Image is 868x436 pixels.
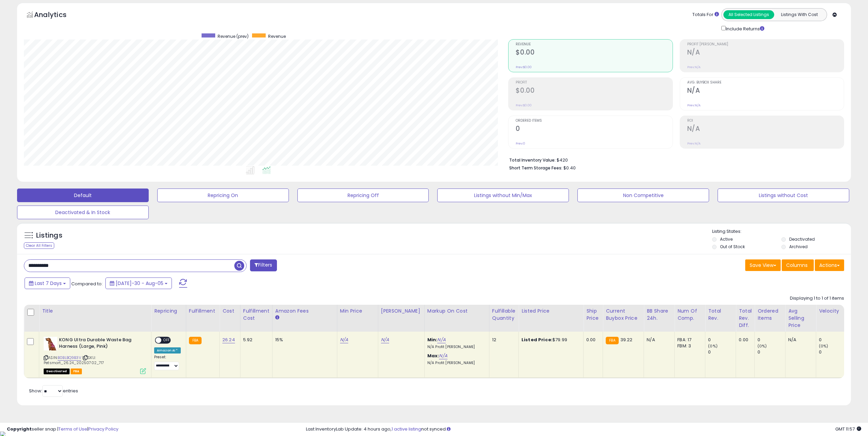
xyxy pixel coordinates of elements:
button: Non Competitive [577,189,709,202]
button: Filters [250,259,277,271]
div: Current Buybox Price [606,307,641,322]
div: 0.00 [586,337,598,343]
small: (0%) [708,343,718,349]
div: Fulfillable Quantity [492,307,516,322]
div: $79.99 [521,337,578,343]
b: Short Term Storage Fees: [509,165,562,171]
div: Total Rev. [708,307,733,322]
b: Listed Price: [521,336,553,343]
small: Prev: 0 [516,141,525,146]
span: $0.40 [563,165,576,171]
a: N/A [340,336,348,343]
button: All Selected Listings [723,10,774,19]
b: Min: [427,336,438,343]
div: 0.00 [739,337,749,343]
small: (0%) [757,343,767,349]
a: 1 active listing [392,426,421,432]
a: N/A [381,336,389,343]
small: (0%) [819,343,828,349]
button: Repricing On [157,189,289,202]
h2: N/A [687,125,844,134]
button: Default [17,189,149,202]
a: Terms of Use [58,426,87,432]
small: FBA [189,337,202,344]
div: Total Rev. Diff. [739,307,752,329]
span: Revenue [516,43,672,46]
label: Archived [789,244,808,250]
small: Prev: $0.00 [516,65,532,69]
small: Prev: N/A [687,141,701,146]
span: Revenue [268,33,286,39]
span: ROI [687,119,844,123]
small: Prev: N/A [687,103,701,107]
b: KONG Ultra Durable Waste Bag Harness (Large, Pink) [59,337,142,351]
button: Listings without Cost [718,189,849,202]
h2: $0.00 [516,87,672,96]
button: Deactivated & In Stock [17,206,149,219]
span: FBA [71,369,82,374]
h2: N/A [687,48,844,58]
div: FBM: 3 [677,343,700,349]
p: Listing States: [712,228,851,235]
small: Amazon Fees. [275,315,279,321]
a: B0BLBQ9B3V [58,355,81,361]
span: Revenue (prev) [218,33,249,39]
small: Prev: $0.00 [516,103,532,107]
span: OFF [161,337,172,343]
b: Max: [427,352,439,359]
div: Clear All Filters [24,242,54,249]
p: N/A Profit [PERSON_NAME] [427,345,484,349]
div: 0 [819,349,847,355]
div: seller snap | | [7,426,118,433]
button: Columns [782,259,814,271]
div: Cost [222,307,237,315]
div: Displaying 1 to 1 of 1 items [790,295,844,302]
div: Avg Selling Price [788,307,813,329]
a: N/A [437,336,445,343]
span: Columns [786,262,808,269]
div: Title [42,307,148,315]
div: N/A [647,337,669,343]
label: Out of Stock [720,244,745,250]
span: | SKU: Petsmart_26.24_20250702_717 [44,355,104,365]
span: 2025-08-14 11:57 GMT [835,426,861,432]
span: Profit [PERSON_NAME] [687,43,844,46]
button: Save View [745,259,781,271]
button: Repricing Off [297,189,429,202]
div: 0 [708,349,736,355]
div: 5.92 [243,337,267,343]
div: ASIN: [44,337,146,373]
h2: $0.00 [516,48,672,58]
label: Active [720,236,733,242]
div: Num of Comp. [677,307,702,322]
b: Total Inventory Value: [509,157,556,163]
span: [DATE]-30 - Aug-05 [116,280,163,287]
div: BB Share 24h. [647,307,672,322]
div: Ship Price [586,307,600,322]
div: Preset: [154,355,181,370]
span: 39.22 [620,336,633,343]
div: Include Returns [716,25,773,32]
span: Profit [516,81,672,85]
div: Fulfillment Cost [243,307,269,322]
span: Ordered Items [516,119,672,123]
span: Show: entries [29,388,78,394]
div: 0 [757,349,785,355]
h5: Analytics [34,10,80,21]
button: Last 7 Days [25,277,70,289]
span: Avg. Buybox Share [687,81,844,85]
div: Ordered Items [757,307,782,322]
small: Prev: N/A [687,65,701,69]
div: N/A [788,337,811,343]
div: Fulfillment [189,307,217,315]
div: Totals For [692,12,719,18]
div: [PERSON_NAME] [381,307,422,315]
div: Amazon AI * [154,347,181,354]
img: 41dgMMlHZqL._SL40_.jpg [44,337,57,350]
small: FBA [606,337,618,344]
h5: Listings [36,231,62,240]
button: Actions [815,259,844,271]
div: 0 [757,337,785,343]
div: Listed Price [521,307,580,315]
h2: N/A [687,87,844,96]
